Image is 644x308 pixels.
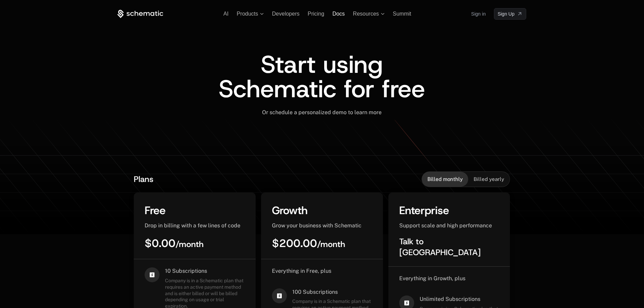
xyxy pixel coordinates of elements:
[292,288,372,296] span: 100 Subscriptions
[498,11,515,17] span: Sign Up
[223,11,228,17] a: AI
[399,222,492,229] span: Support scale and high performance
[474,176,504,183] span: Billed yearly
[237,11,258,17] span: Products
[272,203,308,218] span: Growth
[308,11,324,17] a: Pricing
[272,236,345,250] span: $200.00
[427,176,463,183] span: Billed monthly
[272,11,299,17] a: Developers
[262,109,382,116] span: Or schedule a personalized demo to learn more
[145,203,166,218] span: Free
[393,11,411,17] a: Summit
[353,11,379,17] span: Resources
[145,267,160,282] i: cashapp
[399,203,449,218] span: Enterprise
[332,11,345,17] a: Docs
[471,8,486,19] a: Sign in
[176,239,204,250] sub: / month
[165,267,245,275] span: 10 Subscriptions
[219,48,425,105] span: Start using Schematic for free
[145,236,204,250] span: $0.00
[134,174,153,185] span: Plans
[317,239,345,250] sub: / month
[272,288,287,303] i: cashapp
[272,268,331,274] span: Everything in Free, plus
[494,8,527,20] a: [object Object]
[399,275,465,282] span: Everything in Growth, plus
[420,295,499,303] span: Unlimited Subscriptions
[145,222,240,229] span: Drop in billing with a few lines of code
[272,222,362,229] span: Grow your business with Schematic
[399,236,481,258] span: Talk to [GEOGRAPHIC_DATA]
